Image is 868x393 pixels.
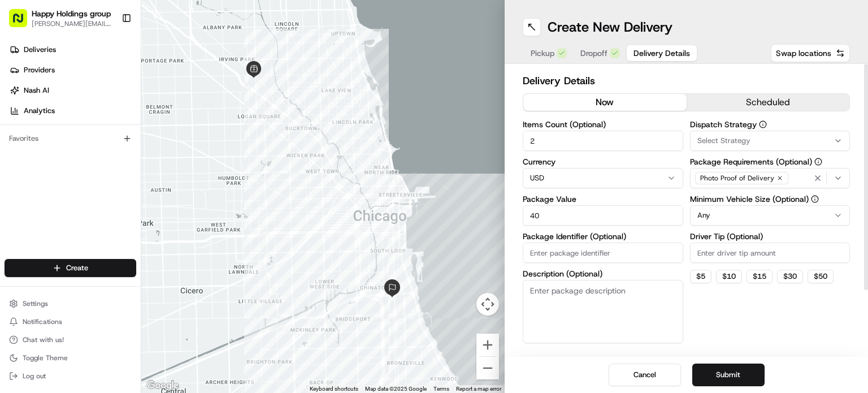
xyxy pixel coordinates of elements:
[456,386,501,392] a: Report a map error
[365,386,427,392] span: Map data ©2025 Google
[759,120,767,128] button: Dispatch Strategy
[24,45,56,55] span: Deliveries
[38,119,143,128] div: We're available if you need us!
[23,353,68,362] span: Toggle Theme
[690,158,850,166] label: Package Requirements (Optional)
[107,164,181,175] span: API Documentation
[777,270,803,283] button: $30
[697,136,750,146] span: Select Strategy
[523,232,683,240] label: Package Identifier (Optional)
[690,270,711,283] button: $5
[433,386,449,392] a: Terms
[38,108,185,119] div: Start new chat
[11,11,34,34] img: Nash
[690,195,850,203] label: Minimum Vehicle Size (Optional)
[690,120,850,128] label: Dispatch Strategy
[692,364,765,386] button: Submit
[11,108,32,128] img: 1736555255976-a54dd68f-1ca7-489b-9aae-adbdc363a1c4
[192,111,206,125] button: Start new chat
[5,350,136,366] button: Toggle Theme
[310,385,358,393] button: Keyboard shortcuts
[747,270,772,283] button: $15
[5,81,141,100] a: Nash AI
[523,205,683,226] input: Enter package value
[24,85,49,96] span: Nash AI
[5,332,136,348] button: Chat with us!
[523,243,683,263] input: Enter package identifier
[690,131,850,151] button: Select Strategy
[32,19,112,28] button: [PERSON_NAME][EMAIL_ADDRESS][DOMAIN_NAME]
[523,73,850,89] h2: Delivery Details
[5,102,141,120] a: Analytics
[23,317,62,326] span: Notifications
[23,372,46,381] span: Log out
[144,378,181,393] img: Google
[112,192,137,200] span: Pylon
[548,18,672,36] h1: Create New Delivery
[609,364,681,386] button: Cancel
[776,47,831,59] span: Swap locations
[5,5,117,32] button: Happy Holdings group[PERSON_NAME][EMAIL_ADDRESS][DOMAIN_NAME]
[476,357,499,379] button: Zoom out
[700,174,774,183] span: Photo Proof of Delivery
[23,164,86,175] span: Knowledge Base
[5,259,136,277] button: Create
[96,165,105,174] div: 💻
[633,47,690,59] span: Delivery Details
[5,368,136,384] button: Log out
[66,263,88,273] span: Create
[23,335,64,344] span: Chat with us!
[11,45,206,63] p: Welcome 👋
[811,195,819,203] button: Minimum Vehicle Size (Optional)
[29,73,186,85] input: Clear
[24,65,55,75] span: Providers
[771,44,850,62] button: Swap locations
[5,129,136,148] div: Favorites
[23,299,48,308] span: Settings
[531,47,554,59] span: Pickup
[523,131,683,151] input: Enter number of items
[80,191,137,200] a: Powered byPylon
[690,168,850,188] button: Photo Proof of Delivery
[687,94,850,111] button: scheduled
[814,158,822,166] button: Package Requirements (Optional)
[690,232,850,240] label: Driver Tip (Optional)
[716,270,742,283] button: $10
[523,120,683,128] label: Items Count (Optional)
[5,41,141,59] a: Deliveries
[523,270,683,278] label: Description (Optional)
[580,47,607,59] span: Dropoff
[476,293,499,316] button: Map camera controls
[91,159,186,180] a: 💻API Documentation
[32,8,111,19] button: Happy Holdings group
[144,378,181,393] a: Open this area in Google Maps (opens a new window)
[24,106,55,116] span: Analytics
[808,270,834,283] button: $50
[690,243,850,263] input: Enter driver tip amount
[476,334,499,356] button: Zoom in
[11,165,20,174] div: 📗
[523,94,687,111] button: now
[5,314,136,330] button: Notifications
[523,195,683,203] label: Package Value
[7,159,91,180] a: 📗Knowledge Base
[5,296,136,312] button: Settings
[5,61,141,79] a: Providers
[523,158,683,166] label: Currency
